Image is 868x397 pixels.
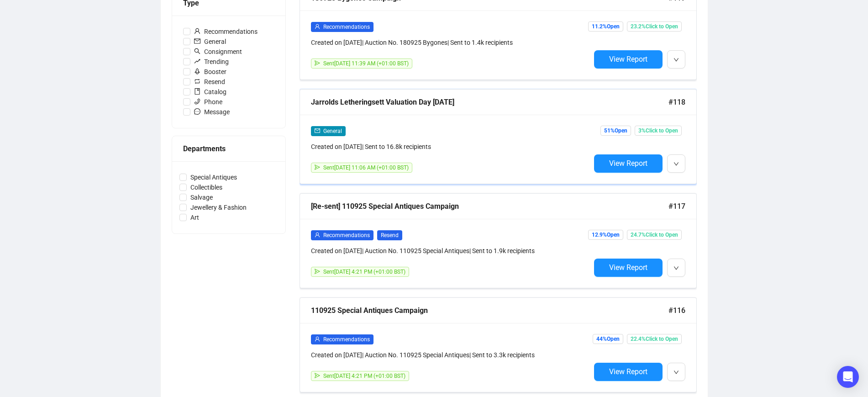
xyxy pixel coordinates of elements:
[194,98,200,105] span: phone
[609,367,647,376] span: View Report
[673,161,679,167] span: down
[673,57,679,63] span: down
[190,26,261,37] span: Recommendations
[190,57,232,67] span: Trending
[315,232,320,238] span: user
[190,107,233,117] span: Message
[323,128,342,134] span: General
[190,47,246,57] span: Consignment
[187,212,203,222] span: Art
[673,265,679,271] span: down
[194,48,200,54] span: search
[311,350,590,360] div: Created on [DATE] | Auction No. 110925 Special Antiques | Sent to 3.3k recipients
[300,297,697,392] a: 110925 Special Antiques Campaign#116userRecommendationsCreated on [DATE]| Auction No. 110925 Spec...
[377,230,402,240] span: Resend
[594,50,663,69] button: View Report
[311,96,668,108] div: Jarrolds Letheringsett Valuation Day [DATE]
[194,58,200,64] span: rise
[323,373,405,379] span: Sent [DATE] 4:21 PM (+01:00 BST)
[315,269,320,274] span: send
[315,373,320,378] span: send
[594,259,663,277] button: View Report
[311,37,590,48] div: Created on [DATE] | Auction No. 180925 Bygones | Sent to 1.4k recipients
[311,201,668,212] div: [Re-sent] 110925 Special Antiques Campaign
[300,89,697,184] a: Jarrolds Letheringsett Valuation Day [DATE]#118mailGeneralCreated on [DATE]| Sent to 16.8k recipi...
[323,60,409,67] span: Sent [DATE] 11:39 AM (+01:00 BST)
[194,108,200,115] span: message
[609,159,647,168] span: View Report
[323,164,409,171] span: Sent [DATE] 11:06 AM (+01:00 BST)
[588,21,623,32] span: 11.2% Open
[600,126,631,136] span: 51% Open
[190,67,230,77] span: Booster
[635,126,682,136] span: 3% Click to Open
[190,87,230,97] span: Catalog
[311,305,668,316] div: 110925 Special Antiques Campaign
[190,37,230,47] span: General
[315,24,320,29] span: user
[311,142,590,152] div: Created on [DATE] | Sent to 16.8k recipients
[323,232,370,238] span: Recommendations
[594,154,663,173] button: View Report
[673,370,679,375] span: down
[609,55,647,64] span: View Report
[594,363,663,381] button: View Report
[627,21,682,32] span: 23.2% Click to Open
[187,172,241,182] span: Special Antiques
[194,28,200,34] span: user
[315,336,320,342] span: user
[190,97,226,107] span: Phone
[194,38,200,44] span: mail
[311,246,590,256] div: Created on [DATE] | Auction No. 110925 Special Antiques | Sent to 1.9k recipients
[837,366,859,388] div: Open Intercom Messenger
[315,60,320,66] span: send
[194,68,200,74] span: rocket
[323,336,370,343] span: Recommendations
[194,88,200,95] span: book
[627,334,682,344] span: 22.4% Click to Open
[668,305,685,316] span: #116
[323,24,370,30] span: Recommendations
[187,202,250,212] span: Jewellery & Fashion
[609,263,647,272] span: View Report
[194,78,200,85] span: retweet
[187,192,216,202] span: Salvage
[300,193,697,288] a: [Re-sent] 110925 Special Antiques Campaign#117userRecommendationsResendCreated on [DATE]| Auction...
[315,164,320,170] span: send
[668,201,685,212] span: #117
[183,143,274,154] div: Departments
[627,230,682,240] span: 24.7% Click to Open
[190,77,229,87] span: Resend
[668,96,685,108] span: #118
[323,269,405,275] span: Sent [DATE] 4:21 PM (+01:00 BST)
[593,334,623,344] span: 44% Open
[315,128,320,133] span: mail
[588,230,623,240] span: 12.9% Open
[187,182,226,192] span: Collectibles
